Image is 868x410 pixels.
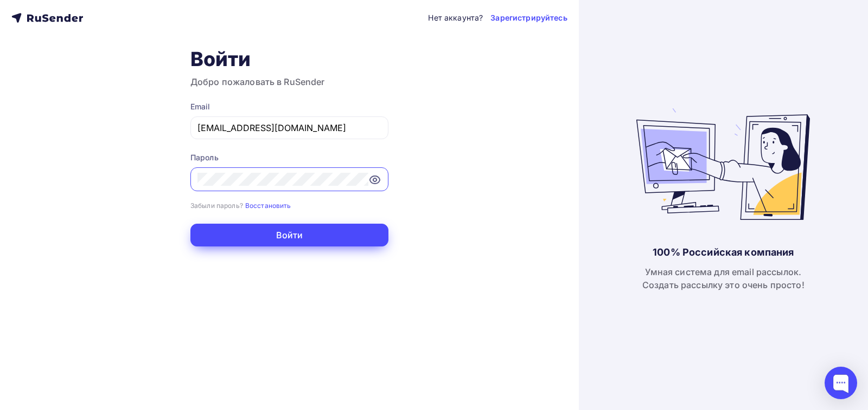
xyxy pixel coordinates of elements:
small: Восстановить [245,201,291,210]
div: Нет аккаунта? [428,12,483,23]
small: Забыли пароль? [190,201,243,210]
div: Умная система для email рассылок. Создать рассылку это очень просто! [642,265,805,291]
div: 100% Российская компания [653,246,794,259]
a: Зарегистрируйтесь [490,12,567,23]
h3: Добро пожаловать в RuSender [190,75,388,88]
div: Email [190,101,388,112]
div: Пароль [190,152,388,163]
input: Укажите свой email [197,121,381,134]
a: Восстановить [245,200,291,210]
h1: Войти [190,47,388,71]
button: Войти [190,224,388,246]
